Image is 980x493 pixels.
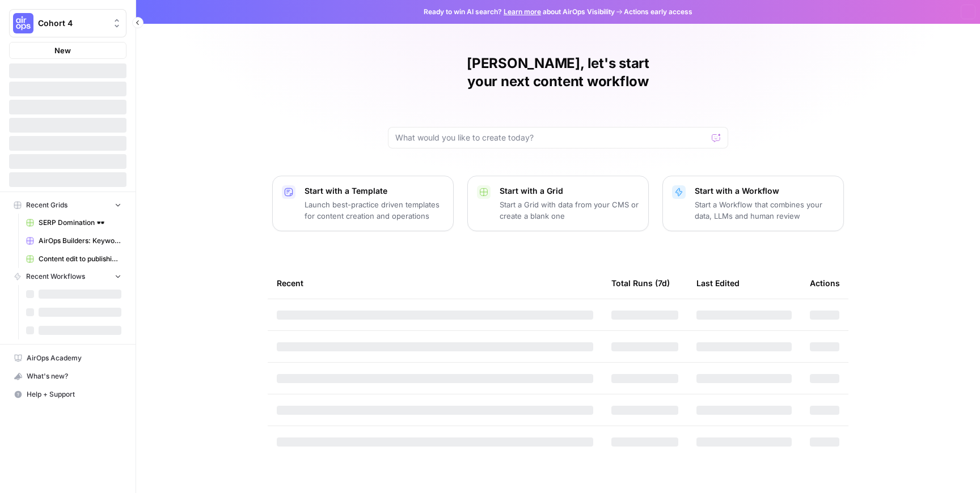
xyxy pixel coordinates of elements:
p: Start with a Workflow [695,185,834,197]
h1: [PERSON_NAME], let's start your next content workflow [388,54,728,91]
span: AirOps Academy [27,353,121,363]
button: Start with a WorkflowStart a Workflow that combines your data, LLMs and human review [662,176,844,231]
a: AirOps Academy [9,349,126,367]
span: Actions early access [624,7,692,17]
a: Content edit to publishing: Writer draft-> Brand alignment edits-> Human review-> Add internal an... [21,250,126,268]
p: Start a Grid with data from your CMS or create a blank one [500,199,639,222]
a: Learn more [504,7,541,16]
span: Recent Workflows [26,271,85,282]
a: AirOps Builders: Keyword -> Content Brief -> Article [21,232,126,250]
div: Actions [810,267,840,299]
span: New [54,45,71,56]
p: Start with a Grid [500,185,639,197]
img: Cohort 4 Logo [13,13,33,33]
div: What's new? [10,368,126,385]
span: SERP Domination 🕶️ [39,218,121,228]
div: Recent [277,267,593,299]
button: Workspace: Cohort 4 [9,9,126,37]
span: Cohort 4 [38,18,107,29]
div: Last Edited [696,267,740,299]
span: Ready to win AI search? about AirOps Visibility [424,7,615,17]
button: Recent Workflows [9,268,126,285]
p: Start a Workflow that combines your data, LLMs and human review [695,199,834,222]
span: Help + Support [27,389,121,399]
button: Recent Grids [9,197,126,214]
p: Start with a Template [305,185,444,197]
p: Launch best-practice driven templates for content creation and operations [305,199,444,222]
span: AirOps Builders: Keyword -> Content Brief -> Article [39,236,121,246]
input: What would you like to create today? [395,132,707,143]
button: Start with a TemplateLaunch best-practice driven templates for content creation and operations [272,176,454,231]
span: Recent Grids [26,200,67,210]
a: SERP Domination 🕶️ [21,214,126,232]
div: Total Runs (7d) [611,267,670,299]
button: Start with a GridStart a Grid with data from your CMS or create a blank one [467,176,649,231]
span: Content edit to publishing: Writer draft-> Brand alignment edits-> Human review-> Add internal an... [39,254,121,264]
button: New [9,42,126,59]
button: What's new? [9,367,126,385]
button: Help + Support [9,385,126,403]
